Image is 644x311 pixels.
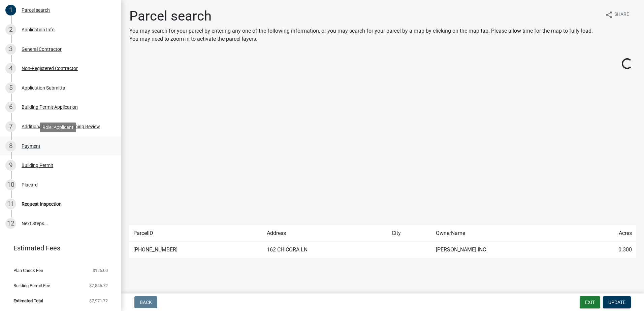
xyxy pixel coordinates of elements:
[129,242,263,258] td: [PHONE_NUMBER]
[22,182,38,187] div: Placard
[22,144,40,148] div: Payment
[5,63,16,74] div: 4
[581,225,636,242] td: Acres
[5,82,16,93] div: 5
[129,8,600,24] h1: Parcel search
[614,11,629,19] span: Share
[581,242,636,258] td: 0.300
[388,225,431,242] td: City
[5,24,16,35] div: 2
[5,121,16,132] div: 7
[263,225,388,242] td: Address
[13,299,43,303] span: Estimated Total
[22,66,78,71] div: Non-Registered Contractor
[5,218,16,229] div: 12
[22,105,78,109] div: Building Permit Application
[5,199,16,209] div: 11
[13,268,43,273] span: Plan Check Fee
[603,296,631,308] button: Update
[40,123,76,132] div: Role: Applicant
[5,160,16,171] div: 9
[129,225,263,242] td: ParcelID
[89,283,108,288] span: $7,846.72
[5,44,16,55] div: 3
[432,242,581,258] td: [PERSON_NAME] INC
[5,5,16,15] div: 1
[22,8,50,12] div: Parcel search
[129,27,600,43] p: You may search for your parcel by entering any one of the following information, or you may searc...
[5,141,16,151] div: 8
[13,283,50,288] span: Building Permit Fee
[22,85,66,90] div: Application Submittal
[263,242,388,258] td: 162 CHICORA LN
[22,124,100,129] div: Additional Information Zoning Review
[140,300,152,305] span: Back
[134,296,157,308] button: Back
[605,11,613,19] i: share
[89,299,108,303] span: $7,971.72
[608,300,625,305] span: Update
[432,225,581,242] td: OwnerName
[580,296,600,308] button: Exit
[5,179,16,190] div: 10
[93,268,108,273] span: $125.00
[22,47,62,51] div: General Contractor
[22,27,55,32] div: Application Info
[22,163,53,168] div: Building Permit
[22,202,62,206] div: Request Inspection
[5,241,110,255] a: Estimated Fees
[600,8,635,21] button: shareShare
[5,102,16,112] div: 6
